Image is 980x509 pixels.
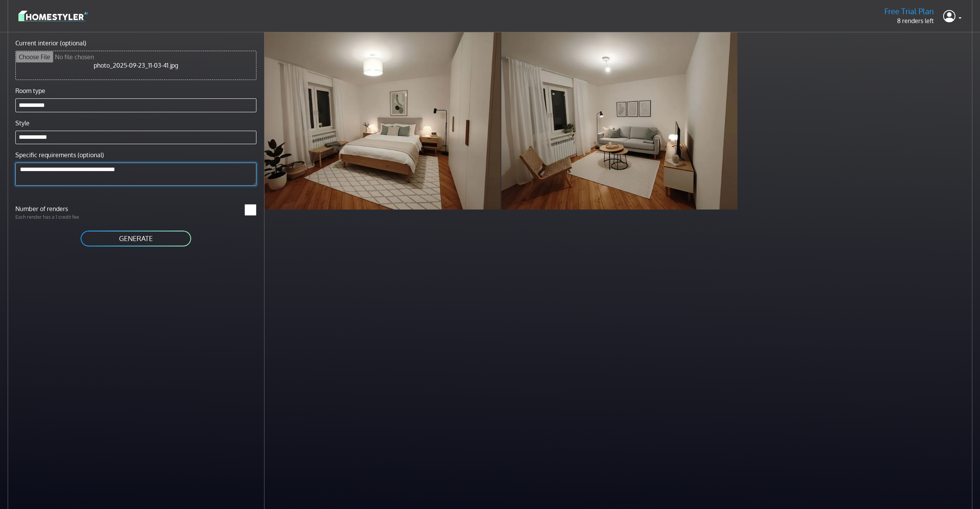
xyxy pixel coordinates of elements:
label: Specific requirements (optional) [15,150,104,160]
button: GENERATE [80,230,192,247]
label: Number of renders [11,204,136,213]
p: Each render has a 1 credit fee [11,213,136,221]
label: Current interior (optional) [15,38,86,48]
h5: Free Trial Plan [884,7,934,16]
p: 8 renders left [884,16,934,25]
label: Style [15,118,30,128]
img: logo-3de290ba35641baa71223ecac5eacb59cb85b4c7fdf211dc9aaecaaee71ea2f8.svg [18,9,88,23]
label: Room type [15,86,45,95]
